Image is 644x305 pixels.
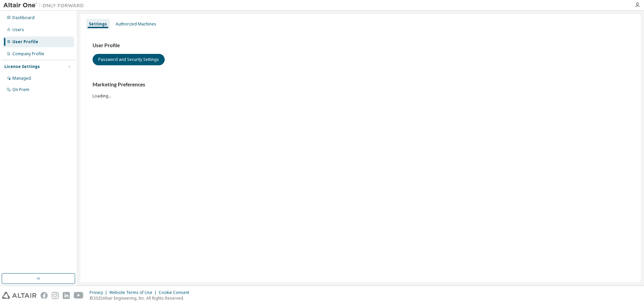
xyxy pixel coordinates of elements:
div: Settings [89,21,107,27]
div: Loading... [93,81,629,98]
div: On Prem [12,87,29,92]
div: Users [12,27,24,32]
div: Cookie Consent [159,290,193,295]
img: facebook.svg [41,292,48,299]
img: Altair One [3,2,87,9]
div: Managed [12,76,31,81]
div: User Profile [12,39,38,45]
img: instagram.svg [52,292,59,299]
div: Website Terms of Use [109,290,159,295]
p: © 2025 Altair Engineering, Inc. All Rights Reserved. [90,295,193,301]
img: altair_logo.svg [2,292,37,299]
button: Password and Security Settings [93,54,165,65]
div: License Settings [4,64,40,69]
div: Dashboard [12,15,35,20]
div: Company Profile [12,51,44,57]
h3: Marketing Preferences [93,81,629,88]
img: youtube.svg [74,292,84,299]
div: Privacy [90,290,109,295]
div: Authorized Machines [116,21,156,27]
h3: User Profile [93,42,629,49]
img: linkedin.svg [63,292,70,299]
